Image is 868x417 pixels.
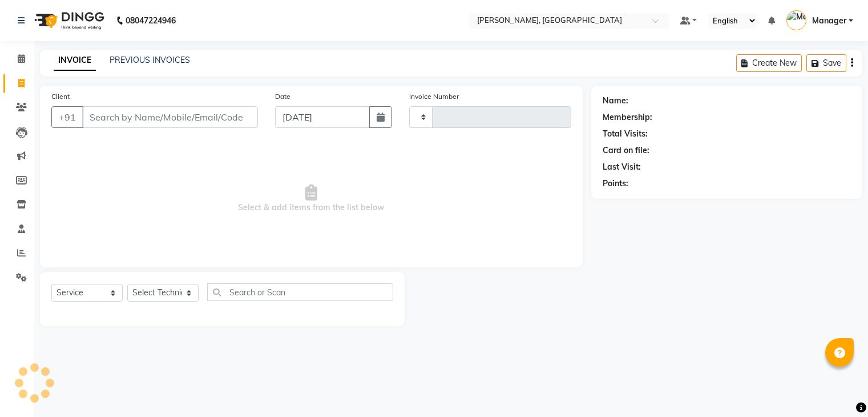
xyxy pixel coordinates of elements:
[806,54,846,72] button: Save
[786,10,806,30] img: Manager
[51,91,70,102] label: Client
[275,91,290,102] label: Date
[603,111,652,123] div: Membership:
[603,145,649,157] div: Card on file:
[110,55,190,65] a: PREVIOUS INVOICES
[207,283,393,301] input: Search or Scan
[812,15,846,27] span: Manager
[603,161,641,173] div: Last Visit:
[82,106,258,128] input: Search by Name/Mobile/Email/Code
[29,5,107,37] img: logo
[51,142,571,256] span: Select & add items from the list below
[126,5,176,37] b: 08047224946
[736,54,802,72] button: Create New
[409,91,459,102] label: Invoice Number
[603,178,628,190] div: Points:
[603,128,648,140] div: Total Visits:
[51,106,83,128] button: +91
[603,95,628,107] div: Name:
[54,50,96,71] a: INVOICE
